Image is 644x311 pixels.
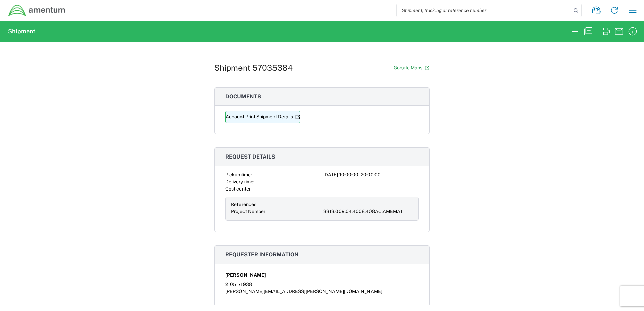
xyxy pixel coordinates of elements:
span: Pickup time: [225,172,252,177]
div: Project Number [231,208,321,215]
div: 3313.009.04.4008.408AC.AMEMAT [323,208,413,215]
h2: Shipment [8,27,35,35]
div: - [323,178,419,185]
div: 2105171938 [225,281,419,288]
span: Request details [225,153,275,160]
a: Account Print Shipment Details [225,111,300,123]
span: Delivery time: [225,179,254,184]
span: Requester information [225,251,299,258]
div: [PERSON_NAME][EMAIL_ADDRESS][PERSON_NAME][DOMAIN_NAME] [225,288,419,295]
img: dyncorp [8,4,66,17]
span: Documents [225,93,261,100]
h1: Shipment 57035384 [214,63,293,73]
input: Shipment, tracking or reference number [397,4,571,17]
div: [DATE] 10:00:00 - 20:00:00 [323,171,419,178]
span: Cost center [225,186,251,192]
a: Google Maps [393,62,430,74]
span: [PERSON_NAME] [225,272,266,279]
span: References [231,202,256,207]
